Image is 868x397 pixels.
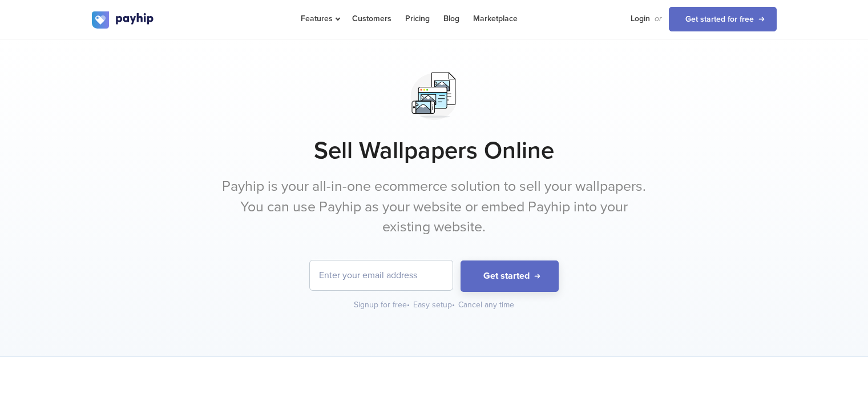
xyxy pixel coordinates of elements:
[354,299,411,311] div: Signup for free
[669,7,777,31] a: Get started for free
[92,137,777,165] h1: Sell Wallpapers Online
[301,14,338,23] span: Features
[413,299,456,311] div: Easy setup
[220,177,648,238] p: Payhip is your all-in-one ecommerce solution to sell your wallpapers. You can use Payhip as your ...
[405,67,463,125] img: svg+xml;utf8,%3Csvg%20viewBox%3D%220%200%20100%20100%22%20xmlns%3D%22http%3A%2F%2Fwww.w3.org%2F20...
[452,300,455,310] span: •
[407,300,410,310] span: •
[461,260,559,292] button: Get started
[458,299,514,311] div: Cancel any time
[310,260,453,290] input: Enter your email address
[92,11,155,29] img: logo.svg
